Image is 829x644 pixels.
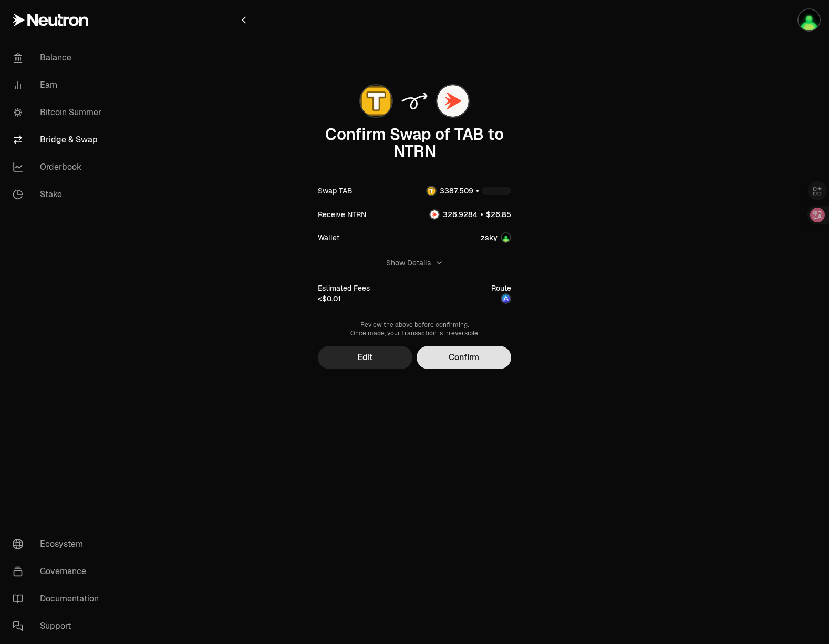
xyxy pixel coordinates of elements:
[318,126,511,160] div: Confirm Swap of TAB to NTRN
[4,181,113,208] a: Stake
[318,293,341,304] div: <$0.01
[318,249,511,277] button: Show Details
[491,283,511,293] div: Route
[799,9,820,30] img: zsky
[4,585,113,612] a: Documentation
[4,99,113,126] a: Bitcoin Summer
[437,85,469,117] img: NTRN Logo
[4,530,113,558] a: Ecosystem
[4,126,113,154] a: Bridge & Swap
[360,85,392,117] img: TAB Logo
[502,233,510,242] img: Account Image
[4,71,113,99] a: Earn
[318,321,511,338] div: Review the above before confirming. Once made, your transaction is irreversible.
[318,283,370,293] div: Estimated Fees
[4,558,113,585] a: Governance
[318,232,339,243] div: Wallet
[481,232,511,243] button: zskyAccount Image
[430,210,439,219] img: NTRN Logo
[502,294,510,303] img: neutron-astroport logo
[318,209,366,220] div: Receive NTRN
[481,232,498,243] div: zsky
[4,154,113,181] a: Orderbook
[386,258,431,268] div: Show Details
[427,187,436,195] img: TAB Logo
[417,346,511,369] button: Confirm
[318,186,353,196] div: Swap TAB
[318,346,412,369] button: Edit
[4,612,113,640] a: Support
[4,44,113,71] a: Balance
